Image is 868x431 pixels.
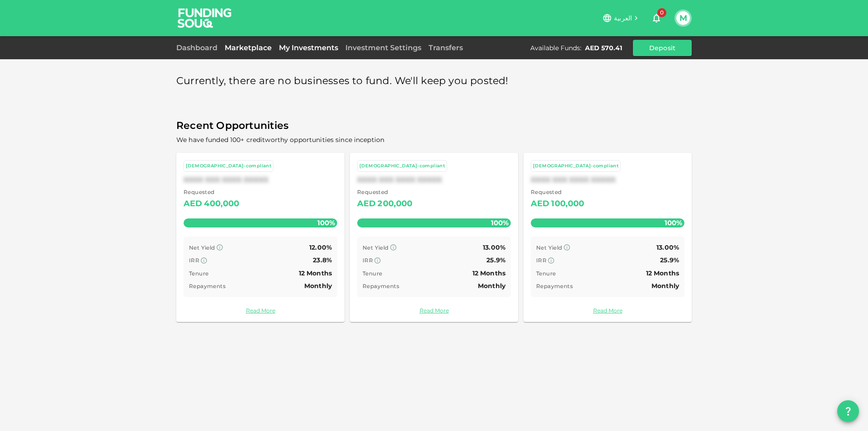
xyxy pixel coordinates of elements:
[647,9,665,27] button: 0
[184,188,240,197] span: Requested
[176,43,221,52] a: Dashboard
[176,72,509,90] span: Currently, there are no businesses to fund. We'll keep you posted!
[184,306,337,315] a: Read More
[184,175,337,184] div: XXXX XXX XXXX XXXXX
[313,256,332,264] span: 23.8%
[585,43,622,52] div: AED 570.41
[651,282,679,290] span: Monthly
[531,306,684,315] a: Read More
[275,43,342,52] a: My Investments
[531,197,549,211] div: AED
[315,216,337,229] span: 100%
[837,400,859,422] button: question
[425,43,467,52] a: Transfers
[342,43,425,52] a: Investment Settings
[676,11,690,25] button: M
[363,283,399,289] span: Repayments
[186,162,271,170] div: [DEMOGRAPHIC_DATA]-compliant
[551,197,584,211] div: 100,000
[363,270,382,277] span: Tenure
[377,197,412,211] div: 200,000
[204,197,239,211] div: 400,000
[184,197,202,211] div: AED
[189,270,208,277] span: Tenure
[536,244,562,251] span: Net Yield
[189,283,226,289] span: Repayments
[299,269,332,277] span: 12 Months
[359,162,445,170] div: [DEMOGRAPHIC_DATA]-compliant
[189,244,215,251] span: Net Yield
[660,256,679,264] span: 25.9%
[656,243,679,251] span: 13.00%
[662,216,684,229] span: 100%
[536,283,573,289] span: Repayments
[363,257,373,264] span: IRR
[531,188,585,197] span: Requested
[657,8,666,17] span: 0
[176,136,384,144] span: We have funded 100+ creditworthy opportunities since inception
[350,153,518,322] a: [DEMOGRAPHIC_DATA]-compliantXXXX XXX XXXX XXXXX Requested AED200,000100% Net Yield 13.00% IRR 25....
[357,175,511,184] div: XXXX XXX XXXX XXXXX
[357,188,413,197] span: Requested
[483,243,505,251] span: 13.00%
[189,257,199,264] span: IRR
[176,117,692,135] span: Recent Opportunities
[176,153,344,322] a: [DEMOGRAPHIC_DATA]-compliantXXXX XXX XXXX XXXXX Requested AED400,000100% Net Yield 12.00% IRR 23....
[363,244,389,251] span: Net Yield
[357,197,376,211] div: AED
[472,269,505,277] span: 12 Months
[304,282,332,290] span: Monthly
[221,43,275,52] a: Marketplace
[486,256,505,264] span: 25.9%
[531,175,684,184] div: XXXX XXX XXXX XXXXX
[524,153,692,322] a: [DEMOGRAPHIC_DATA]-compliantXXXX XXX XXXX XXXXX Requested AED100,000100% Net Yield 13.00% IRR 25....
[646,269,679,277] span: 12 Months
[533,162,618,170] div: [DEMOGRAPHIC_DATA]-compliant
[530,43,581,52] div: Available Funds :
[357,306,511,315] a: Read More
[536,270,556,277] span: Tenure
[536,257,547,264] span: IRR
[633,40,692,56] button: Deposit
[309,243,332,251] span: 12.00%
[489,216,511,229] span: 100%
[614,14,632,22] span: العربية
[478,282,505,290] span: Monthly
